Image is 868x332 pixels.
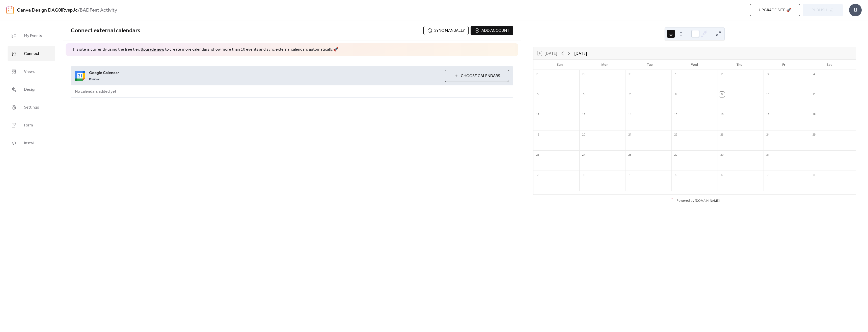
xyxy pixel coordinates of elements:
a: My Events [8,28,55,43]
div: Wed [672,60,717,70]
div: 16 [719,112,725,117]
div: 12 [535,112,540,117]
a: Form [8,117,55,133]
div: 15 [673,112,679,117]
div: 6 [719,172,725,178]
span: Design [24,86,37,93]
a: Canva Design DAG0lRvspJc [17,6,78,15]
div: 28 [535,72,540,77]
div: 7 [627,92,633,97]
div: 2 [535,172,540,178]
img: google [75,71,85,81]
span: Google Calendar [89,70,441,76]
div: 10 [765,92,771,97]
div: 4 [811,72,817,77]
div: 28 [627,152,633,158]
div: Powered by [676,198,720,203]
div: 29 [581,72,586,77]
span: Remove [89,77,100,81]
div: 4 [627,172,633,178]
b: BADFest Activity [80,6,117,15]
div: 22 [673,132,679,138]
div: 5 [673,172,679,178]
div: Fri [762,60,807,70]
span: Sync manually [434,28,465,34]
div: 29 [673,152,679,158]
div: 27 [581,152,586,158]
div: 26 [535,152,540,158]
div: 17 [765,112,771,117]
span: Views [24,68,35,76]
div: 2 [719,72,725,77]
div: 7 [765,172,771,178]
span: Settings [24,104,39,111]
span: Install [24,139,34,147]
div: [DATE] [574,50,587,56]
div: 21 [627,132,633,138]
span: My Events [24,32,42,40]
div: 30 [627,72,633,77]
span: Connect [24,50,39,58]
div: 24 [765,132,771,138]
button: Sync manually [423,26,469,35]
span: This site is currently using the free tier. to create more calendars, show more than 10 events an... [71,47,338,52]
div: 19 [535,132,540,138]
a: Settings [8,99,55,115]
div: 3 [765,72,771,77]
span: Upgrade site 🚀 [759,7,791,13]
div: 11 [811,92,817,97]
span: No calendars added yet [71,86,120,98]
div: 13 [581,112,586,117]
div: Tue [627,60,672,70]
div: 8 [673,92,679,97]
div: 1 [811,152,817,158]
span: Choose Calendars [461,73,500,79]
div: 14 [627,112,633,117]
div: 3 [581,172,586,178]
div: 30 [719,152,725,158]
div: 8 [811,172,817,178]
div: U [849,4,862,16]
span: Form [24,121,33,129]
div: 1 [673,72,679,77]
a: [DOMAIN_NAME] [695,198,720,203]
div: 18 [811,112,817,117]
span: Connect external calendars [71,25,140,36]
button: Choose Calendars [445,70,509,82]
a: Design [8,82,55,97]
button: Add account [471,26,513,35]
button: Upgrade site 🚀 [750,4,800,16]
a: Install [8,135,55,151]
div: Sun [537,60,582,70]
div: Mon [582,60,627,70]
div: Thu [717,60,762,70]
div: 25 [811,132,817,138]
div: 6 [581,92,586,97]
a: Views [8,64,55,79]
div: 5 [535,92,540,97]
div: 20 [581,132,586,138]
div: 23 [719,132,725,138]
a: Connect [8,46,55,61]
span: Add account [481,28,509,34]
img: logo [6,6,14,14]
div: Sat [807,60,852,70]
div: 9 [719,92,725,97]
div: 31 [765,152,771,158]
a: Upgrade now [141,46,164,53]
b: / [78,6,80,15]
